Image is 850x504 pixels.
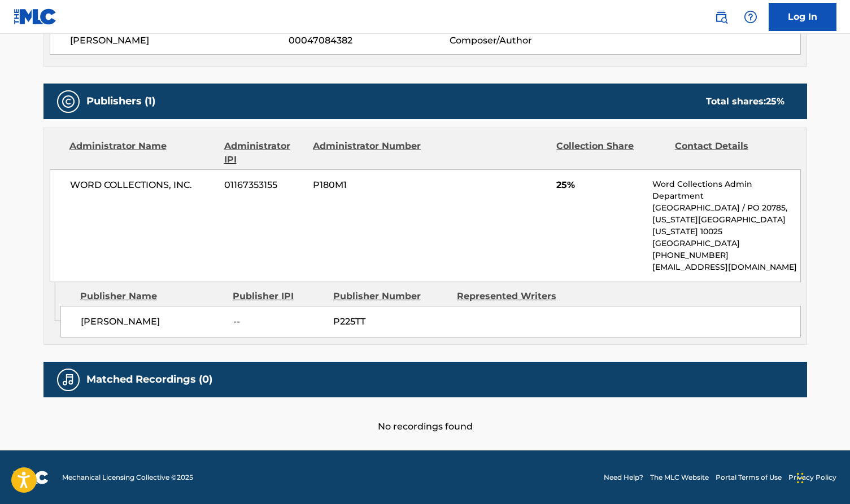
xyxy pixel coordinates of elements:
[788,472,836,483] a: Privacy Policy
[62,472,193,483] span: Mechanical Licensing Collective © 2025
[69,139,216,166] div: Administrator Name
[652,178,800,202] p: Word Collections Admin Department
[313,139,422,166] div: Administrator Number
[81,315,225,328] span: [PERSON_NAME]
[556,139,666,166] div: Collection Share
[62,95,75,108] img: Publishers
[224,139,304,166] div: Administrator IPI
[289,34,449,47] span: 00047084382
[652,249,800,261] p: [PHONE_NUMBER]
[716,472,782,483] a: Portal Terms of Use
[675,139,784,166] div: Contact Details
[14,471,49,484] img: logo
[70,34,289,47] span: [PERSON_NAME]
[43,397,807,433] div: No recordings found
[86,95,155,108] h5: Publishers (1)
[744,10,757,24] img: help
[604,472,643,483] a: Need Help?
[233,290,325,303] div: Publisher IPI
[62,373,75,387] img: Matched Recordings
[233,315,325,328] span: --
[714,10,728,24] img: search
[706,95,784,108] div: Total shares:
[70,178,216,192] span: WORD COLLECTIONS, INC.
[14,8,57,25] img: MLC Logo
[652,238,800,249] p: [GEOGRAPHIC_DATA]
[333,315,448,328] span: P225TT
[650,472,709,483] a: The MLC Website
[450,34,596,47] span: Composer/Author
[333,290,448,303] div: Publisher Number
[224,178,304,192] span: 01167353155
[652,214,800,238] p: [US_STATE][GEOGRAPHIC_DATA][US_STATE] 10025
[710,6,733,28] a: Public Search
[739,6,762,28] div: Help
[794,450,850,504] iframe: Chat Widget
[652,261,800,273] p: [EMAIL_ADDRESS][DOMAIN_NAME]
[80,290,224,303] div: Publisher Name
[86,373,212,386] h5: Matched Recordings (0)
[797,461,804,495] div: Drag
[652,202,800,214] p: [GEOGRAPHIC_DATA] / PO 20785,
[457,290,572,303] div: Represented Writers
[766,96,784,107] span: 25 %
[313,178,422,192] span: P180M1
[769,3,836,31] a: Log In
[556,178,644,192] span: 25%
